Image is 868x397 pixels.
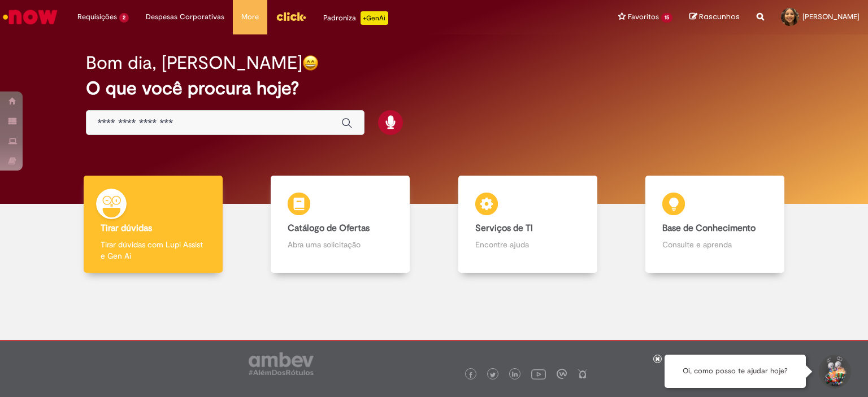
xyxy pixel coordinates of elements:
[699,11,740,22] span: Rascunhos
[288,223,370,234] b: Catálogo de Ofertas
[468,372,474,378] img: logo_footer_facebook.png
[662,239,767,250] p: Consulte e aprenda
[512,372,518,378] img: logo_footer_linkedin.png
[249,352,314,375] img: logo_footer_ambev_rotulo_gray.png
[59,176,247,273] a: Tirar dúvidas Tirar dúvidas com Lupi Assist e Gen Ai
[802,12,860,21] span: [PERSON_NAME]
[665,355,806,388] div: Oi, como posso te ajudar hoje?
[475,239,580,250] p: Encontre ajuda
[662,223,756,234] b: Base de Conhecimento
[531,367,546,381] img: logo_footer_youtube.png
[490,372,496,378] img: logo_footer_twitter.png
[241,11,259,23] span: More
[146,11,224,23] span: Despesas Corporativas
[276,8,306,25] img: click_logo_yellow_360x200.png
[86,78,783,98] h2: O que você procura hoje?
[361,11,388,25] p: +GenAi
[578,369,588,379] img: logo_footer_naosei.png
[475,223,533,234] b: Serviços de TI
[622,176,809,273] a: Base de Conhecimento Consulte e aprenda
[247,176,435,273] a: Catálogo de Ofertas Abra uma solicitação
[689,12,740,23] a: Rascunhos
[77,11,117,23] span: Requisições
[302,55,319,71] img: happy-face.png
[434,176,622,273] a: Serviços de TI Encontre ajuda
[288,239,393,250] p: Abra uma solicitação
[661,13,672,23] span: 15
[817,355,851,389] button: Iniciar Conversa de Suporte
[323,11,388,25] div: Padroniza
[1,6,59,28] img: ServiceNow
[557,369,567,379] img: logo_footer_workplace.png
[628,11,659,23] span: Favoritos
[86,53,302,73] h2: Bom dia, [PERSON_NAME]
[119,13,129,23] span: 2
[101,223,152,234] b: Tirar dúvidas
[101,239,206,261] p: Tirar dúvidas com Lupi Assist e Gen Ai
